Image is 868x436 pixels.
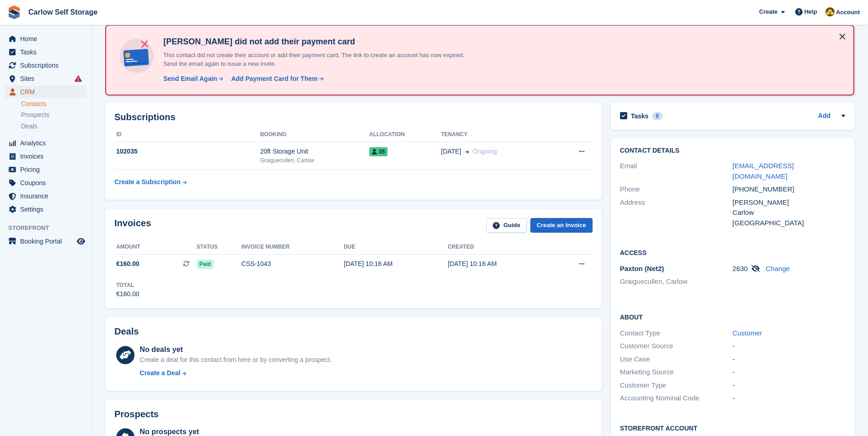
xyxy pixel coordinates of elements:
[5,46,86,58] a: menu
[620,248,845,257] h2: Access
[5,85,86,98] a: menu
[733,367,845,378] div: -
[20,163,75,176] span: Pricing
[5,163,86,176] a: menu
[114,240,197,255] th: Amount
[344,240,447,255] th: Due
[5,150,86,163] a: menu
[5,59,86,72] a: menu
[114,147,260,156] div: 102035
[369,128,441,142] th: Allocation
[20,137,75,149] span: Analytics
[114,409,159,420] h2: Prospects
[75,75,82,82] i: Smart entry sync failures have occurred
[20,203,75,216] span: Settings
[804,7,817,16] span: Help
[20,150,75,163] span: Invoices
[447,240,551,255] th: Created
[114,128,260,142] th: ID
[620,184,733,195] div: Phone
[620,367,733,378] div: Marketing Source
[20,59,75,72] span: Subscriptions
[242,240,344,255] th: Invoice number
[620,328,733,339] div: Contact Type
[260,156,369,165] div: Graiguecullen, Carlow
[21,110,86,120] a: Prospects
[733,341,845,351] div: -
[447,259,551,269] div: [DATE] 10:16 AM
[114,112,593,122] h2: Subscriptions
[140,368,331,378] a: Create a Deal
[620,276,733,287] li: Graiguecullen, Carlow
[818,111,830,122] a: Add
[7,5,21,19] img: stora-icon-8386f47178a22dfd0bd8f6a31ec36ba5ce8667c1dd55bd0f319d3a0aa187defe.svg
[530,218,593,233] a: Create an Invoice
[21,100,86,108] a: Contacts
[20,176,75,189] span: Coupons
[759,7,777,16] span: Create
[620,147,845,154] h2: Contact Details
[140,368,180,378] div: Create a Deal
[631,112,649,120] h2: Tasks
[116,289,140,299] div: €160.00
[5,203,86,216] a: menu
[160,37,480,47] h4: [PERSON_NAME] did not add their payment card
[5,235,86,248] a: menu
[733,354,845,365] div: -
[620,197,733,229] div: Address
[620,312,845,321] h2: About
[260,147,369,156] div: 20ft Storage Unit
[620,161,733,181] div: Email
[242,259,344,269] div: CSS-1043
[227,74,324,84] a: Add Payment Card for Them
[620,341,733,351] div: Customer Source
[114,218,151,233] h2: Invoices
[114,326,139,337] h2: Deals
[160,51,480,69] p: This contact did not create their account or add their payment card. The link to create an accoun...
[20,85,75,98] span: CRM
[5,190,86,202] a: menu
[20,235,75,248] span: Booking Portal
[20,32,75,45] span: Home
[114,174,187,191] a: Create a Subscription
[733,393,845,404] div: -
[75,236,86,247] a: Preview store
[620,354,733,365] div: Use Case
[620,265,664,272] span: Paxton (Net2)
[260,128,369,142] th: Booking
[21,122,86,131] a: Deals
[733,329,762,337] a: Customer
[140,355,331,365] div: Create a deal for this contact from here or by converting a prospect.
[5,72,86,85] a: menu
[733,380,845,391] div: -
[5,176,86,189] a: menu
[20,190,75,202] span: Insurance
[116,281,140,289] div: Total
[116,259,140,269] span: €160.00
[163,74,217,84] div: Send Email Again
[231,74,318,84] div: Add Payment Card for Them
[197,240,242,255] th: Status
[20,46,75,58] span: Tasks
[733,265,748,272] span: 2630
[140,344,331,355] div: No deals yet
[344,259,447,269] div: [DATE] 10:16 AM
[620,380,733,391] div: Customer Type
[652,112,663,120] div: 0
[441,147,461,156] span: [DATE]
[733,184,845,195] div: [PHONE_NUMBER]
[733,162,794,180] a: [EMAIL_ADDRESS][DOMAIN_NAME]
[197,260,214,269] span: Paid
[21,111,49,119] span: Prospects
[473,148,497,155] span: Ongoing
[5,32,86,45] a: menu
[5,137,86,149] a: menu
[733,218,845,229] div: [GEOGRAPHIC_DATA]
[733,197,845,208] div: [PERSON_NAME]
[369,147,388,156] span: 35
[441,128,554,142] th: Tenancy
[8,223,91,233] span: Storefront
[20,72,75,85] span: Sites
[25,5,101,20] a: Carlow Self Storage
[620,423,845,432] h2: Storefront Account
